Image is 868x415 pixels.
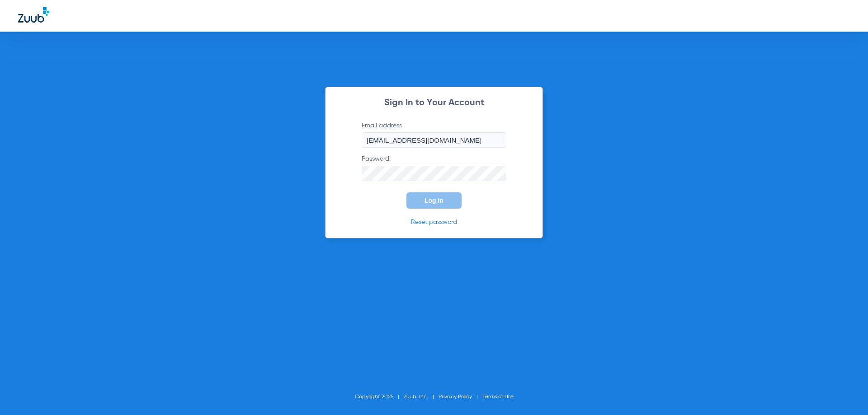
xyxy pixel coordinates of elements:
[404,392,439,401] li: Zuub, Inc.
[362,154,506,181] label: Password
[482,394,514,400] a: Terms of Use
[362,166,506,181] input: Password
[18,7,49,23] img: Zuub Logo
[362,121,506,148] label: Email address
[355,392,404,401] li: Copyright 2025
[362,132,506,148] input: Email address
[406,192,462,209] button: Log In
[439,394,472,400] a: Privacy Policy
[348,98,520,107] h2: Sign In to Your Account
[411,219,457,225] a: Reset password
[425,197,443,204] span: Log In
